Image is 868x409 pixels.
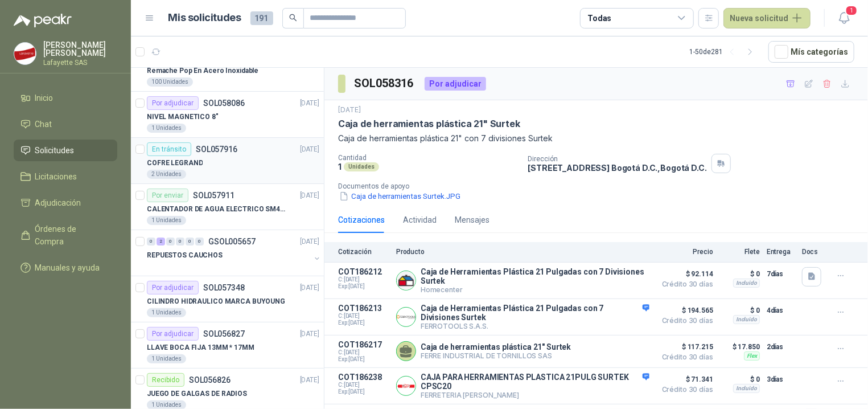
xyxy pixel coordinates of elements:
p: COFRE LEGRAND [147,158,203,169]
p: LLAVE BOCA FIJA 13MM * 17MM [147,342,254,353]
p: JUEGO DE GALGAS DE RADIOS [147,388,247,399]
div: Por adjudicar [147,96,199,110]
p: CILINDRO HIDRAULICO MARCA BUYOUNG [147,296,285,307]
a: Por adjudicarSOL058086[DATE] NIVEL MAGNETICO 8"1 Unidades [131,92,324,138]
div: 1 Unidades [147,124,186,133]
span: Inicio [35,92,54,104]
p: Cotización [338,248,389,256]
div: Por enviar [147,189,188,202]
div: Por adjudicar [147,281,199,295]
span: C: [DATE] [338,276,389,283]
p: SOL056826 [189,376,231,384]
p: Caja de herramientas plástica 21" con 7 divisiones Surtek [338,132,854,145]
p: SOL057916 [196,145,237,153]
p: SOL056827 [203,330,245,338]
p: Caja de Herramientas Plástica 21 Pulgadas con 7 Divisiones Surtek [421,267,649,285]
p: $ 0 [720,267,760,281]
p: FERRE INDUSTRIAL DE TORNILLOS SAS [421,351,571,360]
p: COT186213 [338,304,389,313]
div: Todas [587,12,611,24]
a: Chat [14,113,117,135]
span: $ 117.215 [656,340,713,354]
p: $ 17.850 [720,340,760,354]
a: Licitaciones [14,166,117,187]
p: Caja de herramientas plástica 21" Surtek [421,342,571,351]
span: Exp: [DATE] [338,320,389,326]
div: Incluido [733,384,760,393]
a: Manuales y ayuda [14,257,117,279]
span: Crédito 30 días [656,386,713,393]
p: COT186217 [338,340,389,349]
p: 3 días [767,373,795,386]
button: 1 [834,8,854,28]
p: 7 días [767,267,795,281]
div: 0 [147,238,155,246]
span: Chat [35,118,52,130]
div: Cotizaciones [338,214,385,226]
p: [DATE] [338,105,361,116]
div: Por adjudicar [147,327,199,341]
div: Unidades [344,162,379,171]
p: [DATE] [300,98,319,109]
span: C: [DATE] [338,382,389,388]
span: 1 [845,5,858,16]
span: C: [DATE] [338,313,389,320]
a: 0 2 0 0 0 0 GSOL005657[DATE] REPUESTOS CAUCHOS [147,235,322,271]
span: Crédito 30 días [656,281,713,288]
a: Inicio [14,87,117,109]
p: SOL057348 [203,284,245,292]
div: 1 Unidades [147,308,186,317]
p: Docs [802,248,825,256]
p: Homecenter [421,285,649,294]
p: Caja de Herramientas Plástica 21 Pulgadas con 7 Divisiones Surtek [421,304,649,322]
a: Órdenes de Compra [14,218,117,252]
span: Crédito 30 días [656,317,713,324]
p: Producto [396,248,649,256]
p: 2 días [767,340,795,354]
p: FERROTOOLS S.A.S. [421,322,649,330]
span: Licitaciones [35,170,77,183]
p: [DATE] [300,283,319,293]
img: Logo peakr [14,14,72,27]
p: Lafayette SAS [43,59,117,66]
img: Company Logo [397,271,416,290]
span: Crédito 30 días [656,354,713,361]
p: Precio [656,248,713,256]
p: [DATE] [300,190,319,201]
a: Por adjudicarSOL056827[DATE] LLAVE BOCA FIJA 13MM * 17MM1 Unidades [131,322,324,369]
span: Exp: [DATE] [338,388,389,395]
div: 0 [186,238,194,246]
div: Recibido [147,373,184,387]
p: [DATE] [300,375,319,386]
img: Company Logo [397,377,416,395]
p: SOL058086 [203,99,245,107]
p: COT186212 [338,267,389,276]
h1: Mis solicitudes [168,10,241,26]
a: Por adjudicarSOL058306[DATE] Remache Pop En Acero Inoxidable100 Unidades [131,46,324,92]
p: [DATE] [300,236,319,247]
p: 4 días [767,304,795,317]
div: 100 Unidades [147,77,193,87]
span: $ 71.341 [656,373,713,386]
p: Entrega [767,248,795,256]
div: En tránsito [147,142,191,156]
div: Flex [744,351,760,361]
div: Por adjudicar [425,77,486,91]
p: CALENTADOR DE AGUA ELECTRICO SM400 5-9LITROS [147,204,289,215]
span: Órdenes de Compra [35,223,106,248]
a: Solicitudes [14,140,117,161]
span: Exp: [DATE] [338,283,389,290]
p: Dirección [528,155,706,163]
div: 1 Unidades [147,354,186,363]
span: $ 92.114 [656,267,713,281]
p: [PERSON_NAME] [PERSON_NAME] [43,41,117,57]
img: Company Logo [14,43,36,64]
span: Exp: [DATE] [338,356,389,363]
div: 0 [166,238,175,246]
p: GSOL005657 [208,238,256,246]
div: Actividad [403,214,437,226]
p: $ 0 [720,304,760,317]
p: Cantidad [338,154,519,162]
p: Flete [720,248,760,256]
span: 191 [250,11,273,25]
